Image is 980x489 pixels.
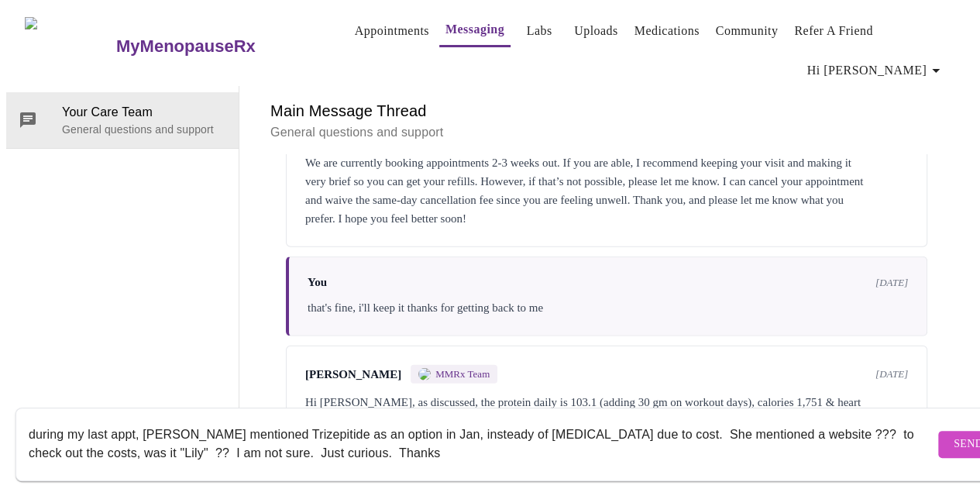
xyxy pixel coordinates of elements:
[788,15,879,46] button: Refer a Friend
[355,20,429,42] a: Appointments
[439,14,511,47] button: Messaging
[305,393,908,430] div: Hi [PERSON_NAME], as discussed, the protein daily is 103.1 (adding 30 gm on workout days), calori...
[418,368,431,381] img: MMRX
[875,368,908,381] span: [DATE]
[527,20,552,42] a: Labs
[445,19,504,40] a: Messaging
[435,368,490,381] span: MMRx Team
[308,276,327,289] span: You
[270,123,943,142] p: General questions and support
[807,60,945,81] span: Hi [PERSON_NAME]
[62,103,226,122] span: Your Care Team
[308,298,908,317] div: that's fine, i'll keep it thanks for getting back to me
[514,15,564,46] button: Labs
[305,153,908,228] div: We are currently booking appointments 2-3 weeks out. If you are able, I recommend keeping your vi...
[6,92,239,148] div: Your Care TeamGeneral questions and support
[114,19,317,74] a: MyMenopauseRx
[794,20,873,42] a: Refer a Friend
[716,20,779,42] a: Community
[710,15,785,46] button: Community
[349,15,435,46] button: Appointments
[270,98,943,123] h6: Main Message Thread
[574,20,618,42] a: Uploads
[801,55,951,86] button: Hi [PERSON_NAME]
[62,122,226,137] p: General questions and support
[29,419,934,469] textarea: Send a message about your appointment
[25,17,114,75] img: MyMenopauseRx Logo
[628,15,706,46] button: Medications
[568,15,624,46] button: Uploads
[305,368,401,381] span: [PERSON_NAME]
[875,277,908,289] span: [DATE]
[634,20,700,42] a: Medications
[116,36,256,57] h3: MyMenopauseRx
